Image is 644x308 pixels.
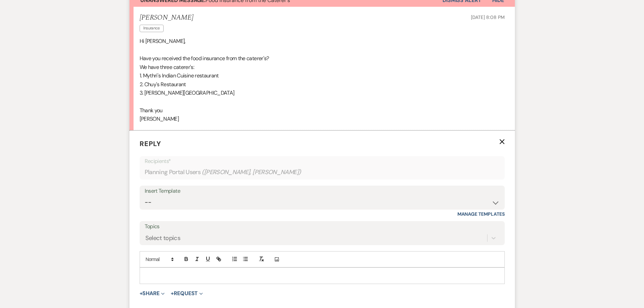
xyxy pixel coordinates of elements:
[171,291,203,296] button: Request
[145,186,500,196] div: Insert Template
[145,166,500,179] div: Planning Portal Users
[457,211,505,217] a: Manage Templates
[140,89,505,97] p: 3. [PERSON_NAME][GEOGRAPHIC_DATA]
[140,106,505,115] p: Thank you
[202,168,301,177] span: ( [PERSON_NAME], [PERSON_NAME] )
[140,291,165,296] button: Share
[140,291,143,296] span: +
[140,71,505,80] p: 1. Mythri's Indian Cuisine restaurant
[171,291,174,296] span: +
[140,63,505,72] p: We have three caterer's:
[140,25,164,32] span: Insurance
[140,37,505,46] p: Hi [PERSON_NAME],
[140,54,505,63] p: Have you received the food insurance from the caterer's?
[140,14,193,22] h5: [PERSON_NAME]
[140,139,161,148] span: Reply
[145,222,500,232] label: Topics
[145,234,181,243] div: Select topics
[471,14,504,20] span: [DATE] 8:08 PM
[145,157,500,166] p: Recipients*
[140,80,505,89] p: 2. Chuy's Restaurant
[140,115,505,123] p: [PERSON_NAME]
